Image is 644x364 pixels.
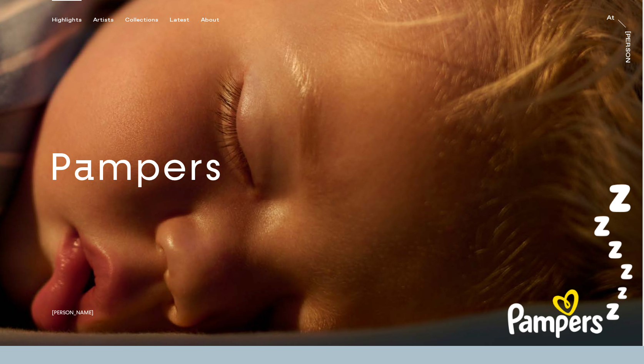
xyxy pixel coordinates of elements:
[52,17,82,23] div: Highlights
[201,17,231,23] button: About
[607,15,614,22] a: At
[125,17,170,23] button: Collections
[624,31,631,91] div: [PERSON_NAME]
[170,17,201,23] button: Latest
[623,31,631,63] a: [PERSON_NAME]
[125,17,158,23] div: Collections
[52,17,93,23] button: Highlights
[170,17,189,23] div: Latest
[93,17,113,23] div: Artists
[93,17,125,23] button: Artists
[201,17,219,23] div: About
